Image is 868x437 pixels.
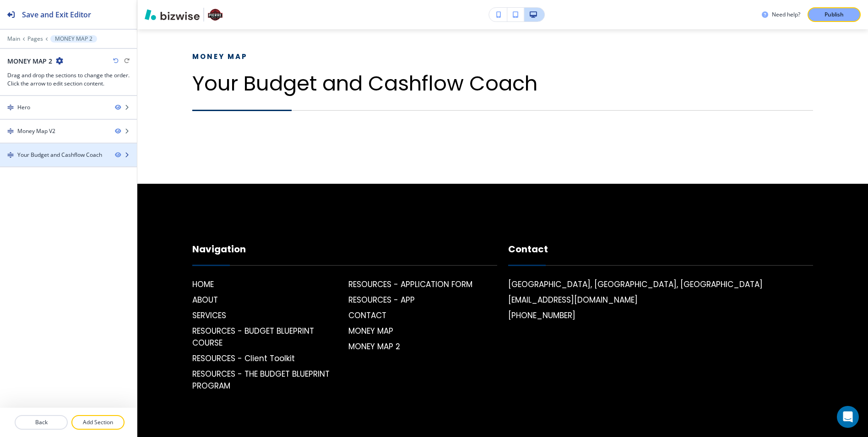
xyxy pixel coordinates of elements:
h6: SERVICES [192,309,341,321]
img: Drag [7,152,14,158]
p: Back [16,418,67,426]
h6: RESOURCES - APP [348,294,497,306]
h3: Drag and drop the sections to change the order. Click the arrow to edit section content. [7,71,130,88]
h6: RESOURCES - APPLICATION FORM [348,278,497,290]
button: MONEY MAP 2 [50,35,97,43]
h2: MONEY MAP 2 [7,56,52,66]
div: Open Intercom Messenger [837,406,859,428]
h2: Save and Exit Editor [22,9,91,20]
h6: MONEY MAP 2 [348,341,497,352]
h6: RESOURCES - Client Toolkit [192,352,341,364]
h6: RESOURCES - BUDGET BLUEPRINT COURSE [192,325,341,349]
button: Back [15,415,68,430]
a: [GEOGRAPHIC_DATA], [GEOGRAPHIC_DATA], [GEOGRAPHIC_DATA] [508,278,763,290]
h6: RESOURCES - THE BUDGET BLUEPRINT PROGRAM [192,368,341,392]
p: Your Budget and Cashflow Coach [192,71,813,96]
div: Money Map V2 [17,127,55,135]
a: [EMAIL_ADDRESS][DOMAIN_NAME] [508,294,638,306]
button: Publish [808,7,861,22]
strong: Contact [508,243,548,256]
a: [PHONE_NUMBER] [508,309,575,321]
h3: Need help? [772,11,800,19]
div: Hero [17,103,30,112]
button: Main [7,36,20,42]
div: Your Budget and Cashflow Coach [17,151,102,159]
img: Drag [7,128,14,134]
h6: MONEY MAP [348,325,497,337]
p: Add Section [72,418,124,426]
p: MONEY MAP 2 [55,36,92,42]
h6: CONTACT [348,309,497,321]
img: Bizwise Logo [145,9,200,20]
p: Money Map [192,51,813,62]
button: Pages [27,36,43,42]
strong: Navigation [192,243,246,256]
h6: ABOUT [192,294,341,306]
button: Add Section [71,415,125,430]
img: Your Logo [208,7,222,22]
p: Publish [825,11,844,19]
h6: HOME [192,278,341,290]
img: Drag [7,104,14,111]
